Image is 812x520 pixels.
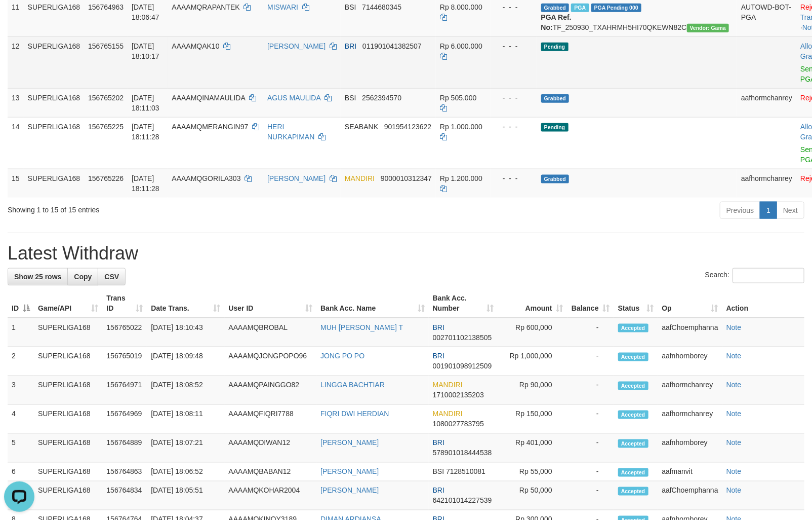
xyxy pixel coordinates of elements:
[147,463,224,481] td: [DATE] 18:06:52
[726,487,742,495] a: Note
[567,434,614,463] td: -
[440,123,482,131] span: Rp 1.000.000
[225,318,317,347] td: AAAAMQBROBAL
[345,123,378,131] span: SEABANK
[433,362,492,370] span: Copy 001901098912509 to clipboard
[567,318,614,347] td: -
[267,174,326,182] a: [PERSON_NAME]
[433,487,444,495] span: BRI
[8,463,34,481] td: 6
[618,411,648,419] span: Accepted
[147,318,224,347] td: [DATE] 18:10:43
[102,481,147,510] td: 156764834
[433,410,463,418] span: MANDIRI
[658,347,722,376] td: aafnhornborey
[362,94,401,102] span: Copy 2562394570 to clipboard
[498,463,567,481] td: Rp 55,000
[433,381,463,389] span: MANDIRI
[433,333,492,342] span: Copy 002701102138505 to clipboard
[267,42,326,50] a: [PERSON_NAME]
[8,318,34,347] td: 1
[618,353,648,361] span: Accepted
[362,42,422,50] span: Copy 011901041382507 to clipboard
[429,289,498,318] th: Bank Acc. Number: activate to sort column ascending
[316,289,429,318] th: Bank Acc. Name: activate to sort column ascending
[102,463,147,481] td: 156764863
[498,434,567,463] td: Rp 401,000
[8,405,34,434] td: 4
[440,3,482,11] span: Rp 8.000.000
[67,268,98,285] a: Copy
[34,289,102,318] th: Game/API: activate to sort column ascending
[433,323,444,331] span: BRI
[726,381,742,389] a: Note
[440,42,482,50] span: Rp 6.000.000
[541,94,570,103] span: Grabbed
[541,4,570,12] span: Grabbed
[225,434,317,463] td: AAAAMQDIWAN12
[24,88,85,117] td: SUPERLIGA168
[777,202,804,219] a: Next
[8,88,24,117] td: 13
[34,463,102,481] td: SUPERLIGA168
[726,468,742,476] a: Note
[8,36,24,88] td: 12
[320,381,385,389] a: LINGGA BACHTIAR
[345,174,375,182] span: MANDIRI
[147,289,224,318] th: Date Trans.: activate to sort column ascending
[8,434,34,463] td: 5
[726,323,742,331] a: Note
[658,405,722,434] td: aafhormchanrey
[433,497,492,505] span: Copy 642101014227539 to clipboard
[498,405,567,434] td: Rp 150,000
[495,93,533,103] div: - - -
[102,347,147,376] td: 156765019
[267,94,320,102] a: AGUS MAULIDA
[8,289,34,318] th: ID: activate to sort column descending
[172,3,239,11] span: AAAAMQRAPANTEK
[102,318,147,347] td: 156765022
[102,405,147,434] td: 156764969
[541,175,570,183] span: Grabbed
[591,4,642,12] span: PGA Pending
[440,94,476,102] span: Rp 505.000
[267,123,314,141] a: HERI NURKAPIMAN
[705,268,804,283] label: Search:
[618,324,648,332] span: Accepted
[541,13,572,31] b: PGA Ref. No:
[34,405,102,434] td: SUPERLIGA168
[132,123,159,141] span: [DATE] 18:11:28
[495,2,533,12] div: - - -
[88,42,124,50] span: 156765155
[320,352,364,360] a: JONG PO PO
[541,43,569,51] span: Pending
[440,174,482,182] span: Rp 1.200.000
[726,439,742,447] a: Note
[88,94,124,102] span: 156765202
[737,88,796,117] td: aafhormchanrey
[618,382,648,390] span: Accepted
[132,42,159,60] span: [DATE] 18:10:17
[384,123,431,131] span: Copy 901954123622 to clipboard
[498,347,567,376] td: Rp 1,000,000
[225,481,317,510] td: AAAAMQKOHAR2004
[658,318,722,347] td: aafChoemphanna
[88,3,124,11] span: 156764963
[567,405,614,434] td: -
[567,289,614,318] th: Balance: activate to sort column ascending
[24,36,85,88] td: SUPERLIGA168
[687,24,729,32] span: Vendor URL: https://trx31.1velocity.biz
[8,347,34,376] td: 2
[433,352,444,360] span: BRI
[24,117,85,169] td: SUPERLIGA168
[4,4,34,34] button: Open LiveChat chat widget
[760,202,777,219] a: 1
[147,434,224,463] td: [DATE] 18:07:21
[567,481,614,510] td: -
[34,318,102,347] td: SUPERLIGA168
[433,439,444,447] span: BRI
[225,463,317,481] td: AAAAMQBABAN12
[8,169,24,198] td: 15
[14,273,61,281] span: Show 25 rows
[498,376,567,405] td: Rp 90,000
